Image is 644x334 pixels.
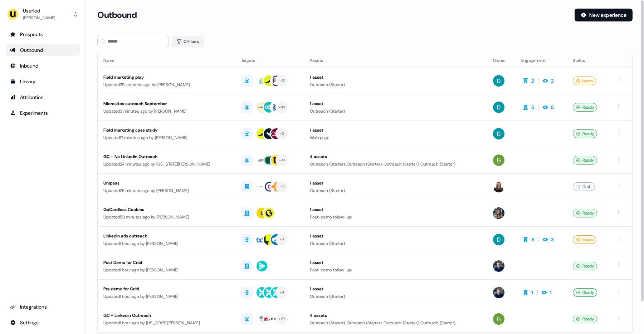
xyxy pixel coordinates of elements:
img: David [493,234,504,245]
div: Ready [573,288,597,297]
div: Integrations [10,303,75,310]
div: Updated 29 seconds ago by [PERSON_NAME] [103,81,230,88]
div: 1 asset [310,232,482,240]
div: Issues [573,235,596,244]
div: Outreach (Starter), Outreach (Starter), Outreach (Starter), Outreach (Starter) [310,319,482,326]
div: Ready [573,103,597,112]
img: Geneviève [493,181,504,192]
div: + 3 [280,131,284,137]
div: Settings [10,319,75,326]
a: Go to outbound experience [6,44,80,56]
img: James [493,260,504,272]
button: 0 Filters [172,36,204,47]
div: 3 [551,236,554,243]
th: Owner [487,53,516,68]
div: Outreach (Starter) [310,108,482,115]
div: Updated 1 hour ago by [PERSON_NAME] [103,240,230,247]
div: LinkedIn ads outreach [103,232,230,240]
div: Updated 26 minutes ago by [PERSON_NAME] [103,187,230,194]
div: 4 assets [310,153,482,160]
div: 1 asset [310,180,482,187]
th: Targets [235,53,304,68]
div: Web page [310,134,482,141]
div: Issues [573,77,596,85]
div: Userled [23,7,55,14]
div: 2 [551,77,554,84]
a: Go to integrations [6,301,80,313]
a: Go to prospects [6,29,80,40]
div: 1 asset [310,285,482,293]
img: David [493,102,504,113]
div: Outreach (Starter) [310,187,482,194]
div: Outbound [10,46,75,54]
img: Georgia [493,313,504,325]
div: Updated 1 hour ago by [PERSON_NAME] [103,266,230,274]
div: 4 assets [310,312,482,319]
div: Updated 58 minutes ago by [PERSON_NAME] [103,213,230,221]
div: Pre demo for Cribl [103,285,230,293]
div: Ready [573,209,597,217]
div: 1 [531,289,533,296]
a: Go to templates [6,76,80,87]
img: David [493,75,504,87]
div: GC - No LinkedIn Outreach [103,153,230,160]
div: Ready [573,129,597,138]
a: Go to integrations [6,317,80,328]
button: New experience [575,9,633,21]
div: 3 [531,236,534,243]
div: 1 asset [310,127,482,134]
div: + 57 [279,316,285,322]
div: Ready [573,262,597,270]
div: + 89 [279,104,286,110]
div: GoCardless Cookies [103,206,230,213]
div: Field marketing case study [103,127,230,134]
th: Engagement [516,53,567,68]
div: Ready [573,315,597,323]
div: Experiments [10,109,75,117]
a: Go to experiments [6,107,80,119]
div: Prospects [10,31,75,38]
div: [PERSON_NAME] [23,14,55,21]
img: Georgia [493,154,504,166]
div: Draft [573,182,595,191]
div: Attribution [10,94,75,101]
div: Updated 17 minutes ago by [PERSON_NAME] [103,134,230,141]
th: Assets [304,53,487,68]
div: Updated 24 minutes ago by [US_STATE][PERSON_NAME] [103,161,230,168]
div: Updated 1 hour ago by [US_STATE][PERSON_NAME] [103,319,230,326]
div: 5 [551,104,554,111]
div: + 7 [280,236,284,243]
div: Post-demo follow-up [310,213,482,221]
div: Post Demo for Cribl [103,259,230,266]
div: Field marketing play [103,74,230,81]
div: 5 [531,104,534,111]
div: Outreach (Starter) [310,240,482,247]
div: Post-demo follow-up [310,266,482,274]
div: Microsites outreach September [103,100,230,107]
div: 1 asset [310,100,482,107]
h3: Outbound [97,10,137,20]
div: + 4 [280,289,284,296]
div: + 41 [279,157,285,163]
div: Updated 1 hour ago by [PERSON_NAME] [103,293,230,300]
img: Charlotte [493,207,504,219]
div: Inbound [10,62,75,69]
a: Go to attribution [6,92,80,103]
div: 1 asset [310,206,482,213]
div: + 1 [280,183,284,190]
a: Go to Inbound [6,60,80,72]
div: Outreach (Starter) [310,81,482,88]
th: Name [98,53,235,68]
div: Outreach (Starter), Outreach (Starter), Outreach (Starter), Outreach (Starter) [310,161,482,168]
button: Userled[PERSON_NAME] [6,6,80,23]
div: Ready [573,156,597,164]
th: Status [567,53,609,68]
div: 2 [531,77,534,84]
div: 1 asset [310,74,482,81]
div: 1 asset [310,259,482,266]
div: Outreach (Starter) [310,293,482,300]
div: GC - Linkedin Outreach [103,312,230,319]
div: 1 [550,289,552,296]
div: + 15 [279,78,285,84]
